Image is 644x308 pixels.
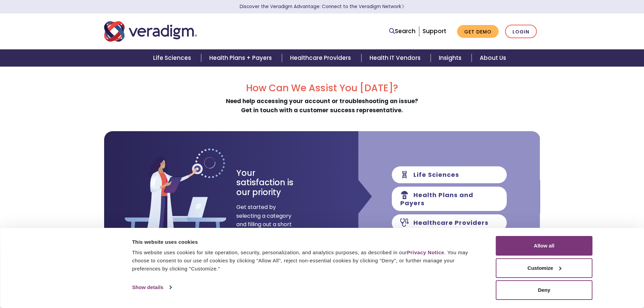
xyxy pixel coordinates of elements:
a: Health Plans + Payers [201,49,282,67]
a: About Us [472,49,514,67]
a: Health IT Vendors [361,49,431,67]
div: This website uses cookies [132,238,481,246]
h3: Your satisfaction is our priority [236,168,306,197]
a: Login [505,25,537,39]
a: Insights [431,49,472,67]
a: Healthcare Providers [282,49,361,67]
img: Veradigm logo [104,20,197,43]
button: Allow all [496,236,593,256]
h2: How Can We Assist You [DATE]? [104,82,540,94]
a: Support [423,27,446,35]
span: Learn More [401,3,404,10]
a: Search [389,27,415,36]
span: Get started by selecting a category and filling out a short form. [236,203,292,237]
a: Privacy Notice [407,250,444,255]
button: Customize [496,258,593,278]
a: Get Demo [457,25,499,38]
strong: Need help accessing your account or troubleshooting an issue? Get in touch with a customer succes... [226,97,418,114]
a: Show details [132,282,171,292]
a: Life Sciences [145,49,201,67]
button: Deny [496,280,593,300]
a: Discover the Veradigm Advantage: Connect to the Veradigm NetworkLearn More [240,3,404,10]
div: This website uses cookies for site operation, security, personalization, and analytics purposes, ... [132,248,481,273]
